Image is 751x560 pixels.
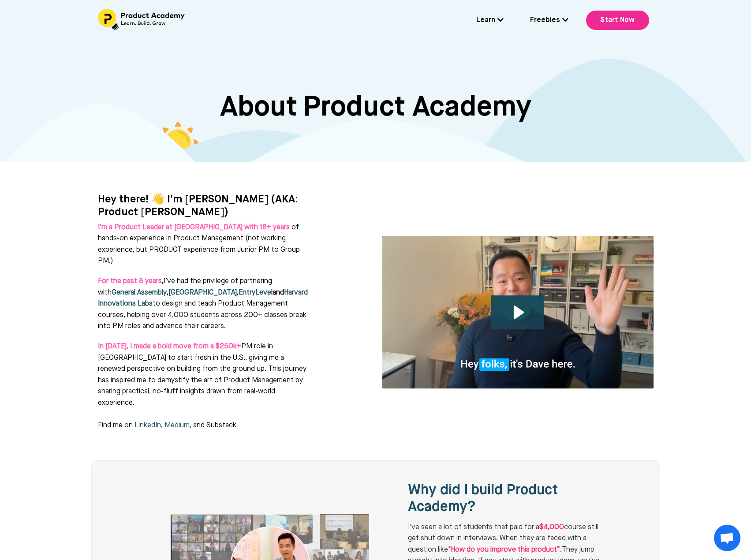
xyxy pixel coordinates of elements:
a: [GEOGRAPHIC_DATA] [168,289,237,296]
strong: and [273,289,284,296]
a: Start Now [586,11,649,30]
span: $4,000 [539,524,564,531]
span: I’ve had the privilege of partnering with to design and teach Product Management courses, helping... [98,278,308,330]
a: Learn [476,15,504,26]
a: Freebies [530,15,568,26]
span: "How do you improve this product”. [448,546,562,553]
strong: , [98,278,164,285]
p: PM role in [GEOGRAPHIC_DATA] to start fresh in the U.S., giving me a renewed perspective on build... [98,341,310,432]
a: LinkedIn [133,422,161,429]
h1: About Product Academy [98,91,654,125]
button: Play Video: file-uploads/sites/127338/video/53bf8-205-5ff8-38a5-3327bf4e421_Why_I_built_product_a... [491,295,545,329]
a: Medium [164,422,190,429]
a: Open chat [714,525,740,551]
span: For the past 8 years [98,278,162,285]
span: In [DATE], I made a bold move from a $250k+ [98,343,241,350]
img: Header Logo [98,9,186,30]
strong: I’m a Product Leader at [GEOGRAPHIC_DATA] with 18+ years [98,224,290,231]
strong: , [167,289,168,296]
strong: , [237,289,239,296]
a: EntryLevel [239,289,273,296]
h4: Hey there! 👋 I'm [PERSON_NAME] (AKA: Product [PERSON_NAME]) [98,193,338,219]
span: Why did I build Product Academy? [408,483,558,514]
a: General Assembly [112,289,167,296]
p: of hands-on experience in Product Management (not working experience, but PRODUCT experience from... [98,222,310,267]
